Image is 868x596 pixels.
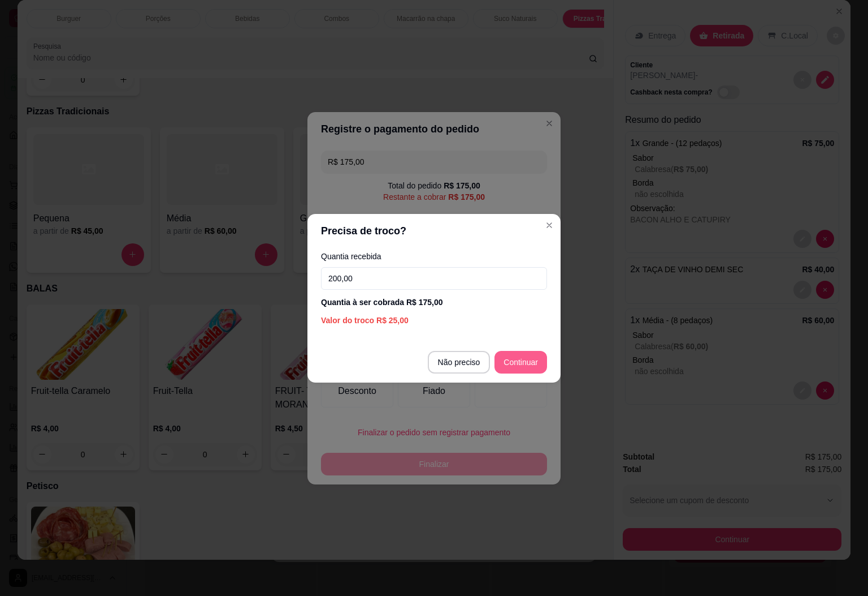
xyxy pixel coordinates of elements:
[307,214,561,248] header: Precisa de troco?
[321,252,547,260] label: Quantia recebida
[428,351,491,374] button: Não preciso
[540,216,558,234] button: Close
[321,297,547,308] div: Quantia à ser cobrada R$ 175,00
[321,315,547,326] div: Valor do troco R$ 25,00
[494,351,547,374] button: Continuar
